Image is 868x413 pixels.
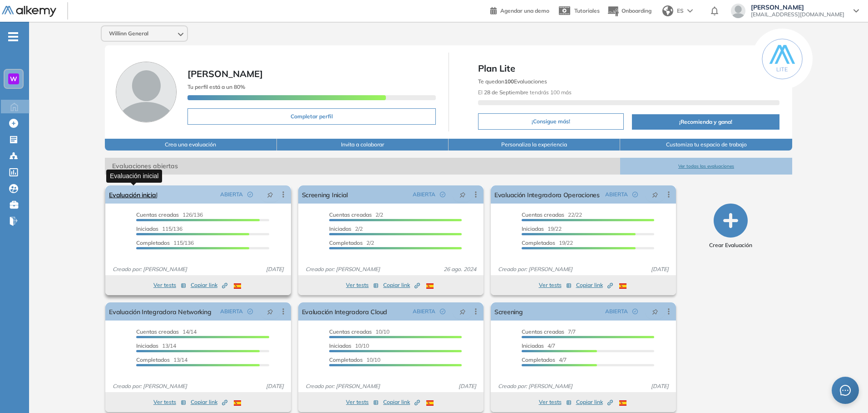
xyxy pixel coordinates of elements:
button: pushpin [260,304,280,319]
img: Foto de perfil [116,62,177,122]
span: Tutoriales [574,7,600,14]
span: 126/136 [136,211,203,218]
span: Iniciadas [136,225,158,232]
span: pushpin [652,308,658,315]
span: W [10,75,17,83]
span: Iniciadas [329,342,351,349]
button: ¡Recomienda y gana! [632,114,779,130]
button: Onboarding [607,1,651,21]
button: Crear Evaluación [709,204,752,249]
button: Copiar link [191,280,227,291]
span: 10/10 [329,328,390,335]
span: [PERSON_NAME] [187,68,263,79]
span: Onboarding [621,7,651,14]
img: ESP [619,400,626,406]
a: Screening [494,302,523,321]
span: pushpin [652,191,658,198]
span: check-circle [440,309,445,314]
span: 22/22 [522,211,582,218]
span: Completados [329,239,363,246]
a: Screening Inicial [302,185,348,204]
span: Evaluaciones abiertas [105,158,620,175]
span: Completados [329,356,363,363]
span: 10/10 [329,342,369,349]
span: Willinn General [109,30,148,37]
button: Copiar link [576,397,613,408]
span: 13/14 [136,342,176,349]
div: Evaluación inicial [106,170,162,183]
span: pushpin [267,191,273,198]
span: Creado por: [PERSON_NAME] [109,265,191,273]
span: Creado por: [PERSON_NAME] [494,382,576,390]
span: [DATE] [262,265,287,273]
span: Iniciadas [329,225,351,232]
span: 4/7 [522,356,567,363]
span: El tendrás 100 más [478,89,572,96]
span: Completados [522,239,555,246]
button: pushpin [260,187,280,202]
span: [PERSON_NAME] [751,4,844,11]
span: check-circle [632,309,638,314]
button: ¡Consigue más! [478,113,624,130]
span: Copiar link [383,281,420,289]
button: Ver tests [153,397,186,408]
button: Copiar link [191,397,227,408]
span: 19/22 [522,225,562,232]
button: Copiar link [383,280,420,291]
a: Evaluación inicial [109,185,157,204]
span: Copiar link [383,398,420,406]
span: Cuentas creadas [329,211,372,218]
button: Ver tests [539,397,572,408]
i: - [8,36,18,38]
span: [EMAIL_ADDRESS][DOMAIN_NAME] [751,11,844,18]
button: Ver todas las evaluaciones [620,158,792,175]
span: ABIERTA [605,190,628,199]
span: Creado por: [PERSON_NAME] [302,382,384,390]
span: Cuentas creadas [522,211,564,218]
img: ESP [234,283,241,289]
button: pushpin [453,187,473,202]
button: Personaliza la experiencia [449,139,620,151]
a: Evaluación Integradora Networking [109,302,211,321]
a: Agendar una demo [490,5,549,15]
span: Plan Lite [478,62,779,75]
span: [DATE] [647,265,672,273]
span: ABIERTA [413,190,435,199]
span: 4/7 [522,342,555,349]
img: ESP [426,283,434,289]
span: Cuentas creadas [522,328,564,335]
span: 19/22 [522,239,573,246]
button: Customiza tu espacio de trabajo [620,139,792,151]
span: ABIERTA [220,307,243,316]
button: Ver tests [153,280,186,291]
span: Cuentas creadas [136,328,179,335]
span: 115/136 [136,225,182,232]
span: Copiar link [191,398,227,406]
span: 2/2 [329,225,363,232]
span: 115/136 [136,239,194,246]
button: pushpin [453,304,473,319]
span: 26 ago. 2024 [440,265,480,273]
span: Copiar link [576,398,613,406]
img: Logo [2,6,56,17]
span: Completados [136,239,170,246]
button: Completar perfil [187,108,435,125]
span: Completados [136,356,170,363]
span: ABIERTA [605,307,628,316]
img: arrow [687,9,693,13]
img: ESP [234,400,241,406]
span: 10/10 [329,356,380,363]
a: Evaluación Integradora Cloud [302,302,388,321]
button: Ver tests [539,280,572,291]
img: world [662,5,673,16]
span: Cuentas creadas [136,211,179,218]
span: Copiar link [576,281,613,289]
button: pushpin [645,304,665,319]
span: Creado por: [PERSON_NAME] [109,382,191,390]
span: check-circle [440,192,445,197]
button: Copiar link [576,280,613,291]
b: 28 de Septiembre [484,89,528,96]
span: check-circle [632,192,638,197]
span: Copiar link [191,281,227,289]
span: ES [677,7,684,15]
